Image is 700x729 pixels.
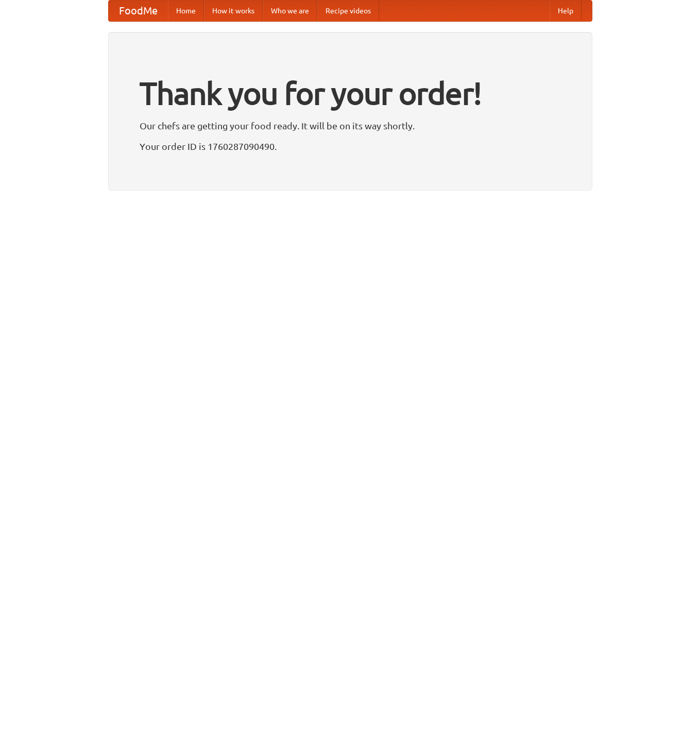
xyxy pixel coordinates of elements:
a: FoodMe [109,1,168,21]
h1: Thank you for your order! [140,69,561,118]
p: Our chefs are getting your food ready. It will be on its way shortly. [140,118,561,133]
a: Who we are [263,1,317,21]
a: Help [550,1,582,21]
p: Your order ID is 1760287090490. [140,139,561,154]
a: Recipe videos [317,1,379,21]
a: How it works [204,1,263,21]
a: Home [168,1,204,21]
